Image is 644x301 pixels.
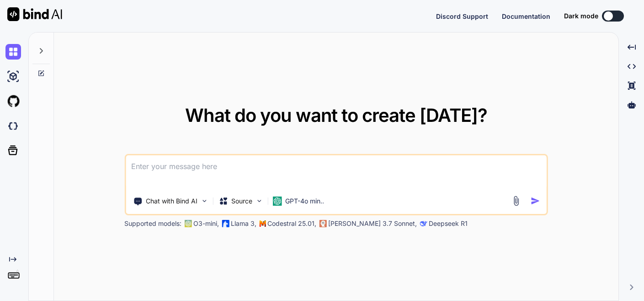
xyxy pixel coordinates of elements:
img: Mistral-AI [259,220,266,227]
p: Codestral 25.01, [267,219,316,228]
p: [PERSON_NAME] 3.7 Sonnet, [328,219,417,228]
span: What do you want to create [DATE]? [185,104,487,126]
img: attachment [511,196,522,206]
p: O3-mini, [193,219,219,228]
img: githubLight [5,93,21,109]
img: chat [5,44,21,60]
img: darkCloudIdeIcon [5,118,21,134]
img: Pick Models [255,197,263,205]
p: Chat with Bind AI [146,197,197,206]
p: Llama 3, [231,219,256,228]
img: Llama2 [222,220,229,227]
img: GPT-4o mini [272,197,282,206]
p: Supported models: [124,219,181,228]
img: claude [420,220,427,227]
img: claude [319,220,326,227]
span: Dark mode [564,11,598,21]
p: Deepseek R1 [429,219,468,228]
img: Bind AI [7,7,62,21]
span: Documentation [502,12,550,20]
p: Source [231,197,252,206]
button: Documentation [502,11,550,21]
img: ai-studio [5,69,21,84]
p: GPT-4o min.. [285,197,324,206]
button: Discord Support [436,11,488,21]
img: GPT-4 [184,220,192,227]
span: Discord Support [436,12,488,20]
img: Pick Tools [200,197,208,205]
img: icon [531,196,540,206]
